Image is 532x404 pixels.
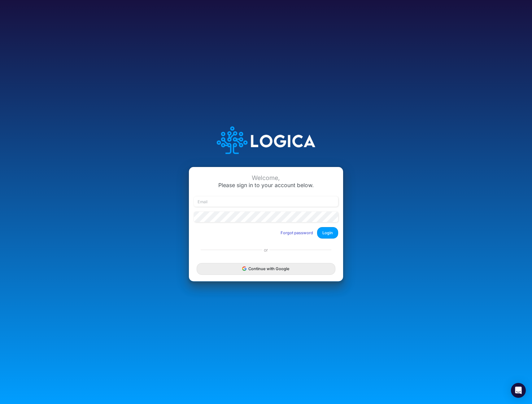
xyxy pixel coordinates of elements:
[317,227,338,239] button: Login
[194,174,338,182] div: Welcome,
[511,383,526,398] div: Open Intercom Messenger
[218,182,314,188] span: Please sign in to your account below.
[277,228,317,238] button: Forgot password
[194,196,338,207] input: Email
[197,263,335,274] button: Continue with Google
